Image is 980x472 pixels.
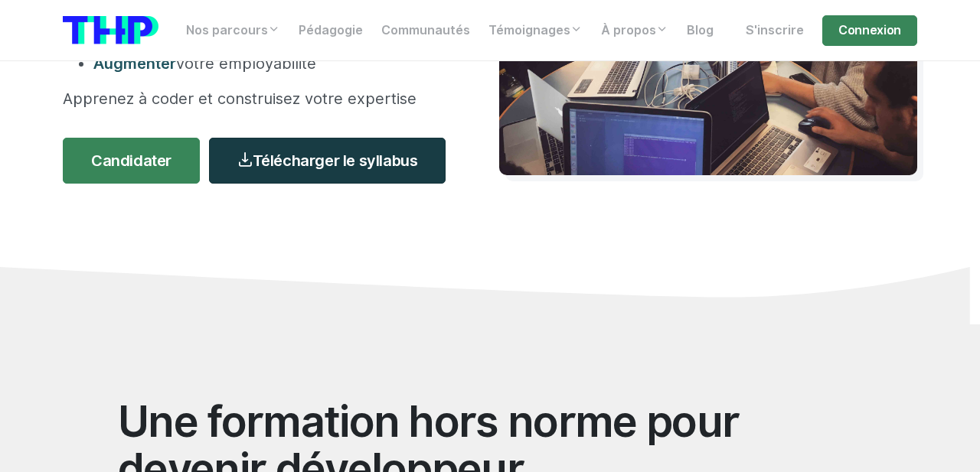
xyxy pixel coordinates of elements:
[93,54,176,73] span: Augmenter
[592,15,678,46] a: À propos
[93,52,453,75] li: votre employabilité
[479,15,592,46] a: Témoignages
[209,138,446,184] a: Télécharger le syllabus
[822,15,917,46] a: Connexion
[63,87,453,110] p: Apprenez à coder et construisez votre expertise
[63,16,158,44] img: logo
[737,15,813,46] a: S'inscrire
[63,138,200,184] a: Candidater
[289,15,372,46] a: Pédagogie
[372,15,479,46] a: Communautés
[678,15,723,46] a: Blog
[177,15,289,46] a: Nos parcours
